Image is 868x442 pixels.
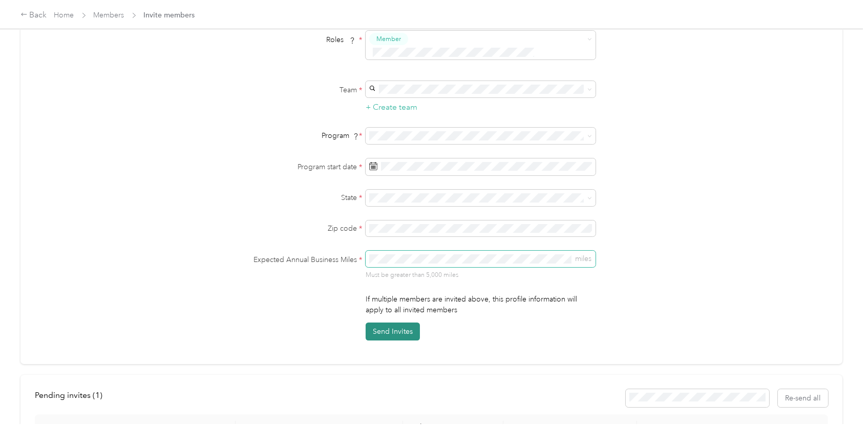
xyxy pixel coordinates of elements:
[235,162,363,172] label: Program start date
[235,85,363,95] label: Team
[323,32,359,48] span: Roles
[235,254,363,265] label: Expected Annual Business Miles
[235,223,363,234] label: Zip code
[366,294,596,315] p: If multiple members are invited above, this profile information will apply to all invited members
[376,34,401,44] span: Member
[366,101,417,114] button: + Create team
[503,414,637,440] th: Program
[366,271,596,280] p: Must be greater than 5,000 miles
[369,33,408,46] button: Member
[575,254,591,263] span: miles
[235,130,363,141] div: Program
[93,390,102,400] span: ( 1 )
[94,11,124,19] a: Members
[626,389,829,407] div: Resend all invitations
[236,414,403,440] th: Team Name
[35,389,828,407] div: info-bar
[144,10,195,21] span: Invite members
[35,389,110,407] div: left-menu
[54,11,74,19] a: Home
[20,9,47,22] div: Back
[403,414,503,440] th: Roles
[811,385,868,442] iframe: Everlance-gr Chat Button Frame
[35,390,102,400] span: Pending invites
[366,323,420,340] button: Send Invites
[778,389,828,407] button: Re-send all
[35,414,236,440] th: Name
[235,192,363,203] label: State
